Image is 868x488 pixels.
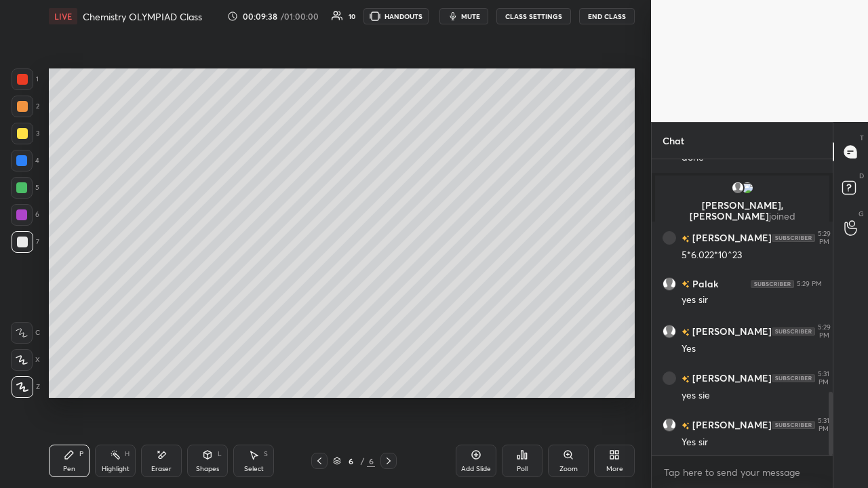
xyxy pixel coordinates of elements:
div: 3 [12,123,39,144]
button: End Class [579,8,635,24]
h6: [PERSON_NAME] [690,325,772,339]
div: Eraser [151,466,172,472]
div: LIVE [49,8,77,24]
p: [PERSON_NAME], [PERSON_NAME] [663,200,821,222]
div: P [79,451,83,457]
div: 4 [11,150,39,171]
img: 4P8fHbbgJtejmAAAAAElFTkSuQmCC [772,234,815,242]
img: no-rating-badge.077c3623.svg [682,422,690,430]
div: Select [244,466,264,472]
img: 3 [663,371,676,385]
img: no-rating-badge.077c3623.svg [682,329,690,336]
div: yes sir [682,293,822,307]
button: CLASS SETTINGS [496,8,571,24]
div: 7 [12,231,39,253]
div: 6 [367,455,375,467]
div: grid [652,159,833,455]
div: Yes sir [682,436,822,449]
button: mute [439,8,488,24]
div: 5:29 PM [797,280,822,288]
div: / [360,457,364,465]
h6: [PERSON_NAME] [690,371,772,386]
img: 4P8fHbbgJtejmAAAAAElFTkSuQmCC [751,280,794,288]
div: L [218,451,222,457]
div: Shapes [196,466,219,472]
img: default.png [731,181,745,195]
h6: Palak [690,277,718,291]
span: mute [461,12,480,21]
img: no-rating-badge.077c3623.svg [682,281,690,288]
div: Yes [682,342,822,356]
div: X [11,349,40,371]
p: Chat [652,123,695,159]
img: default.png [663,418,676,432]
h6: [PERSON_NAME] [690,418,772,432]
div: 6 [11,204,39,226]
div: Poll [517,466,528,472]
h6: [PERSON_NAME] [690,231,772,245]
img: default.png [663,325,676,338]
div: 2 [12,96,39,117]
div: 5:29 PM [818,323,831,340]
div: 5 [11,177,39,199]
p: T [860,133,864,143]
div: Add Slide [461,466,491,472]
div: H [125,451,130,457]
div: 10 [349,13,355,20]
div: 5:31 PM [818,417,829,433]
div: Z [12,376,40,398]
div: 1 [12,68,39,90]
div: Highlight [102,466,130,472]
span: joined [769,209,795,222]
img: 3 [663,231,676,245]
div: 5:31 PM [818,370,829,386]
div: C [11,322,40,344]
h4: Chemistry OLYMPIAD Class [83,10,202,23]
div: More [606,466,623,472]
div: Pen [63,466,75,472]
img: no-rating-badge.077c3623.svg [682,235,690,243]
div: 5*6.022*10^23 [682,249,822,262]
img: 3 [741,181,754,195]
div: yes sie [682,389,822,403]
img: 4P8fHbbgJtejmAAAAAElFTkSuQmCC [772,327,815,335]
img: 4P8fHbbgJtejmAAAAAElFTkSuQmCC [772,374,815,382]
button: HANDOUTS [363,8,429,24]
p: G [859,209,864,219]
div: S [264,451,268,457]
p: D [859,171,864,181]
img: 4P8fHbbgJtejmAAAAAElFTkSuQmCC [772,421,815,429]
img: default.png [663,277,676,291]
div: 6 [344,457,357,465]
div: 5:29 PM [818,230,831,246]
div: Zoom [559,466,578,472]
img: no-rating-badge.077c3623.svg [682,375,690,383]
